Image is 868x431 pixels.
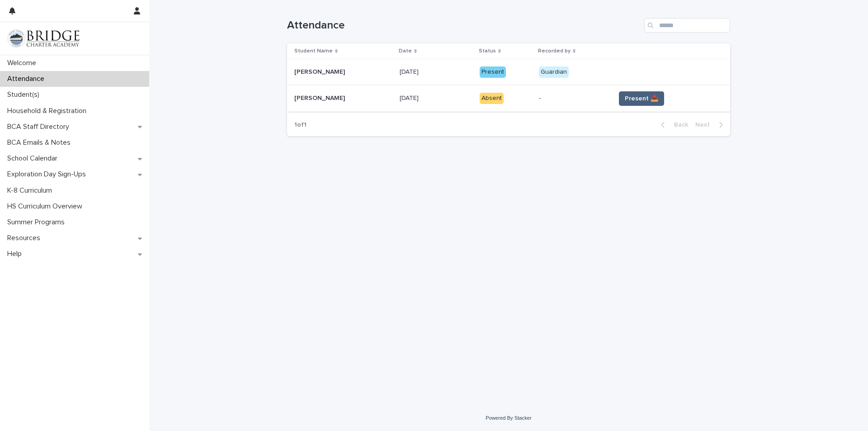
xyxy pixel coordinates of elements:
p: Exploration Day Sign-Ups [4,170,93,179]
p: [DATE] [400,66,420,76]
img: V1C1m3IdTEidaUdm9Hs0 [7,29,80,47]
a: Powered By Stacker [486,415,531,421]
p: [PERSON_NAME] [294,66,347,76]
p: Recorded by [538,46,571,56]
p: Household & Registration [4,107,94,115]
p: Help [4,250,29,258]
p: 1 of 1 [287,114,314,136]
p: - [539,95,608,102]
tr: [PERSON_NAME][PERSON_NAME] [DATE][DATE] PresentGuardian [287,59,730,85]
p: K-8 Curriculum [4,186,59,195]
div: Guardian [539,66,569,78]
tr: [PERSON_NAME][PERSON_NAME] [DATE][DATE] Absent-Present 📥 [287,85,730,112]
p: Student(s) [4,90,47,99]
p: Date [399,46,412,56]
p: Resources [4,234,47,242]
p: Summer Programs [4,218,72,227]
span: Back [669,122,688,128]
p: Student Name [294,46,333,56]
p: Status [479,46,496,56]
h1: Attendance [287,19,641,32]
p: BCA Staff Directory [4,123,76,131]
span: Next [695,122,715,128]
p: [DATE] [400,93,420,102]
button: Back [654,121,692,129]
button: Next [692,121,730,129]
p: BCA Emails & Notes [4,138,78,147]
p: HS Curriculum Overview [4,202,90,211]
p: [PERSON_NAME] [294,93,347,102]
button: Present 📥 [619,91,664,106]
input: Search [644,18,730,33]
div: Absent [480,93,504,104]
p: Welcome [4,59,43,67]
span: Present 📥 [625,94,658,103]
p: School Calendar [4,154,65,163]
div: Present [480,66,506,78]
p: Attendance [4,75,52,83]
